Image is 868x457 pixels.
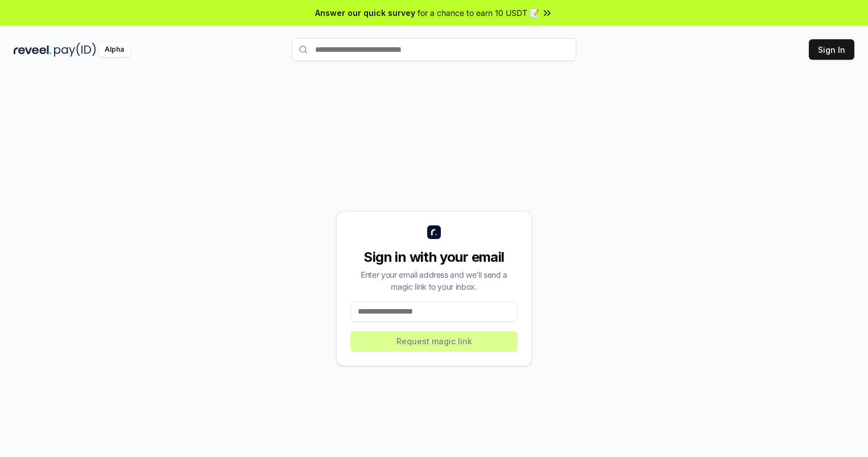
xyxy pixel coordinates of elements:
div: Enter your email address and we’ll send a magic link to your inbox. [350,269,518,293]
div: Sign in with your email [350,248,518,266]
img: pay_id [54,43,96,57]
span: Answer our quick survey [315,7,415,19]
img: reveel_dark [14,43,52,57]
button: Sign In [809,39,854,60]
div: Alpha [98,43,130,57]
img: logo_small [427,225,441,239]
span: for a chance to earn 10 USDT 📝 [418,7,539,19]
